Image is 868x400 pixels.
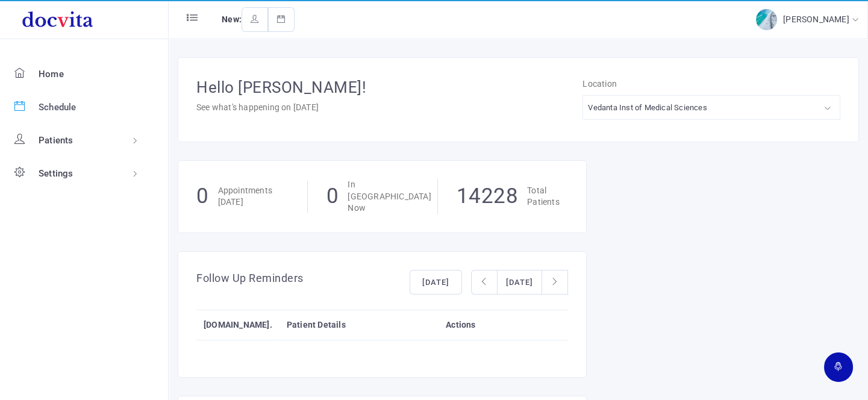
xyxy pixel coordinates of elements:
[410,270,462,295] button: [DATE]
[582,76,840,92] p: Location
[39,168,73,179] span: Settings
[218,185,272,208] p: Appointments [DATE]
[756,9,777,30] img: img-2.jpg
[39,69,64,80] span: Home
[783,14,852,24] span: [PERSON_NAME]
[326,181,339,213] h1: 0
[196,99,582,116] p: See what's happening on [DATE]
[457,181,519,213] h1: 14228
[196,76,582,99] h1: Hello [PERSON_NAME]!
[222,14,242,24] span: New:
[196,310,279,340] th: [DOMAIN_NAME].
[348,179,437,214] p: In [GEOGRAPHIC_DATA] Now
[39,135,73,146] span: Patients
[497,270,542,295] button: [DATE]
[527,185,560,208] p: Total Patients
[196,270,304,296] h4: Follow Up Reminders
[279,310,439,340] th: Patient Details
[196,181,209,213] h1: 0
[439,310,567,340] th: Actions
[39,102,76,113] span: Schedule
[588,101,707,114] div: Vedanta Inst of Medical Sciences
